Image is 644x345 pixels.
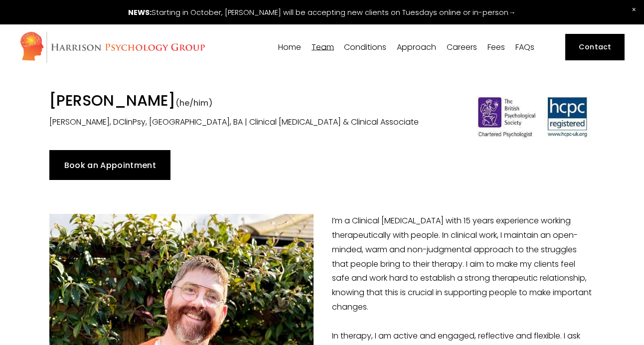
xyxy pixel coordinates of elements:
[19,31,205,63] img: Harrison Psychology Group
[175,97,213,109] span: (he/him)
[312,43,334,51] span: Team
[344,43,386,51] span: Conditions
[397,43,436,51] span: Approach
[49,91,454,112] h1: [PERSON_NAME]
[49,115,454,130] p: [PERSON_NAME], DClinPsy, [GEOGRAPHIC_DATA], BA | Clinical [MEDICAL_DATA] & Clinical Associate
[565,34,625,60] a: Contact
[344,42,386,52] a: folder dropdown
[278,42,301,52] a: Home
[312,42,334,52] a: folder dropdown
[49,150,170,180] a: Book an Appointment
[397,42,436,52] a: folder dropdown
[487,42,505,52] a: Fees
[515,42,534,52] a: FAQs
[447,42,477,52] a: Careers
